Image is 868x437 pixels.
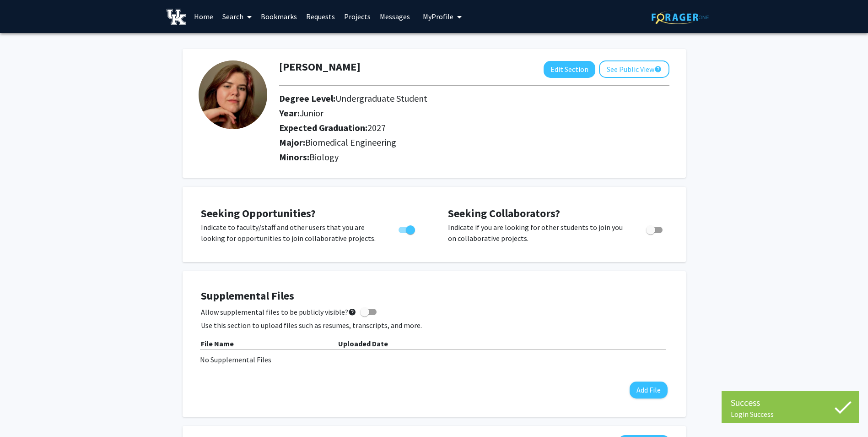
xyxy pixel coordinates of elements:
img: Profile Picture [199,60,267,129]
h2: Minors: [279,152,669,163]
span: Biology [309,151,339,163]
mat-icon: help [654,64,662,75]
div: Toggle [642,222,668,235]
div: Login Success [731,410,850,419]
p: Indicate to faculty/staff and other users that you are looking for opportunities to join collabor... [201,222,381,244]
span: Allow supplemental files to be publicly visible? [201,306,356,317]
a: Home [189,0,218,33]
button: Edit Section [544,61,595,78]
span: Biomedical Engineering [305,137,396,148]
iframe: Chat [7,396,39,430]
span: Seeking Collaborators? [448,206,560,220]
div: Toggle [395,222,420,235]
h2: Expected Graduation: [279,122,606,133]
img: ForagerOne Logo [652,10,709,24]
span: Seeking Opportunities? [201,206,316,220]
a: Messages [375,0,415,33]
a: Projects [340,0,375,33]
span: Junior [300,107,323,119]
button: See Public View [599,60,669,78]
a: Search [218,0,256,33]
div: Success [731,396,850,410]
span: 2027 [367,122,386,133]
span: Undergraduate Student [335,93,427,104]
h2: Degree Level: [279,93,606,104]
h2: Major: [279,137,669,148]
b: Uploaded Date [338,339,388,348]
img: University of Kentucky Logo [167,9,186,25]
mat-icon: help [348,306,356,317]
div: No Supplemental Files [200,354,669,365]
p: Indicate if you are looking for other students to join you on collaborative projects. [448,222,629,244]
h4: Supplemental Files [201,290,668,303]
a: Bookmarks [256,0,302,33]
span: My Profile [423,12,453,21]
p: Use this section to upload files such as resumes, transcripts, and more. [201,320,668,331]
a: Requests [302,0,340,33]
b: File Name [201,339,234,348]
h1: [PERSON_NAME] [279,60,361,74]
h2: Year: [279,108,606,119]
button: Add File [630,382,668,399]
